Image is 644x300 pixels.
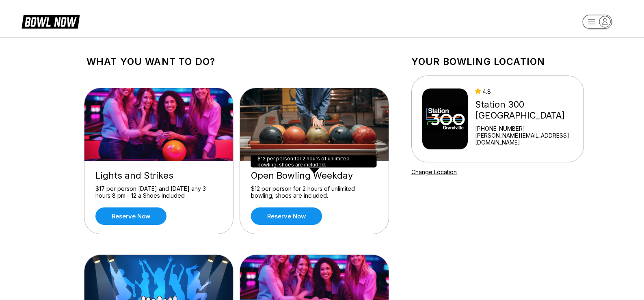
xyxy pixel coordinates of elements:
img: Station 300 Grandville [422,88,468,149]
div: Open Bowling Weekday [251,170,378,181]
div: $12 per person for 2 hours of unlimited bowling, shoes are included. [251,155,377,168]
img: Open Bowling Weekday [240,88,389,161]
div: Station 300 [GEOGRAPHIC_DATA] [475,99,580,121]
div: $17 per person [DATE] and [DATE] any 3 hours 8 pm - 12 a Shoes included [95,185,222,199]
div: $12 per person for 2 hours of unlimited bowling, shoes are included. [251,185,378,199]
a: Reserve now [95,207,166,225]
h1: What you want to do? [86,56,387,67]
a: Reserve now [251,207,322,225]
div: [PHONE_NUMBER] [475,125,580,132]
h1: Your bowling location [411,56,584,67]
div: Lights and Strikes [95,170,222,181]
a: Change Location [411,168,457,175]
a: [PERSON_NAME][EMAIL_ADDRESS][DOMAIN_NAME] [475,132,580,146]
img: Lights and Strikes [84,88,234,161]
div: 4.8 [475,88,580,95]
